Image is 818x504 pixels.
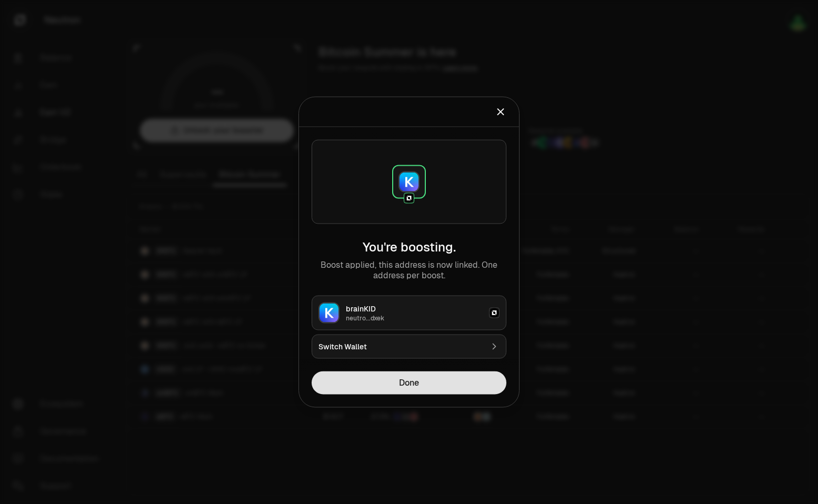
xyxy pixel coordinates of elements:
[490,308,499,318] img: Neutron Logo
[312,335,506,359] button: Switch Wallet
[312,260,506,281] p: Boost applied, this address is now linked. One address per boost.
[495,105,506,119] button: Close
[346,314,483,322] div: neutro...dxek
[318,341,483,352] div: Switch Wallet
[320,304,338,322] img: Keplr
[404,194,414,203] img: Neutron Logo
[312,371,506,395] button: Done
[312,239,506,256] h2: You're boosting.
[346,304,483,314] div: brainKID
[400,173,418,191] img: Keplr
